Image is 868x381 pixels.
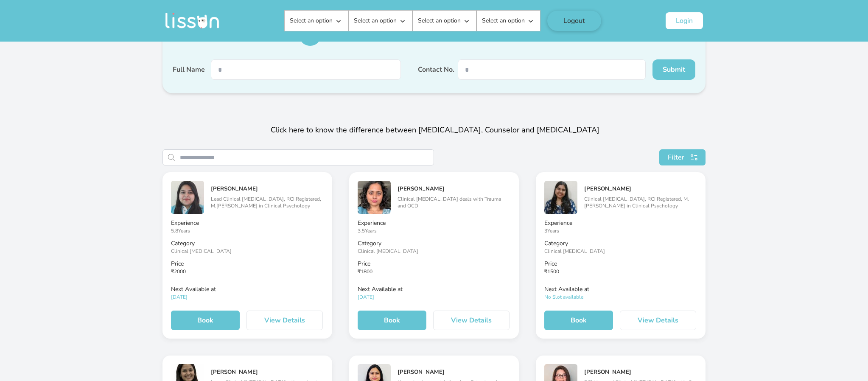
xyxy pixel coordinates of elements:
[358,227,510,234] p: 3.5 Years
[358,285,510,294] p: Next Available at
[358,311,426,330] button: Book
[173,64,205,75] label: Full Name
[171,294,324,300] p: [DATE]
[354,17,397,25] p: Select an option
[171,219,324,227] p: Experience
[358,239,510,248] p: Category
[271,125,599,135] span: Click here to know the difference between [MEDICAL_DATA], Counselor and [MEDICAL_DATA]
[358,219,510,227] p: Experience
[544,268,697,275] p: ₹ 1500
[171,268,324,275] p: ₹ 2000
[544,294,697,300] p: No Slot available
[358,294,510,300] p: [DATE]
[171,227,324,234] p: 5.8 Years
[171,239,324,248] p: Category
[584,196,697,209] p: Clinical [MEDICAL_DATA], RCI Registered, M. [PERSON_NAME] in Clinical Psychology
[171,248,232,255] span: Clinical [MEDICAL_DATA]
[544,248,605,255] span: Clinical [MEDICAL_DATA]
[544,285,697,294] p: Next Available at
[544,219,697,227] p: Experience
[171,311,240,330] button: Book
[398,185,510,192] h5: [PERSON_NAME]
[398,369,510,375] h5: [PERSON_NAME]
[290,17,333,25] p: Select an option
[620,311,696,330] button: View Details
[165,13,219,28] img: Lissun
[547,11,601,31] button: Logout
[246,311,323,330] button: View Details
[211,369,324,375] h5: [PERSON_NAME]
[171,285,324,294] p: Next Available at
[688,153,700,162] img: search111.svg
[211,196,324,209] p: Lead Clinical [MEDICAL_DATA], RCI Registered, M.[PERSON_NAME] in Clinical Psychology
[398,196,510,209] p: Clinical [MEDICAL_DATA] deals with Trauma and OCD
[358,268,510,275] p: ₹ 1800
[482,17,525,25] p: Select an option
[544,227,697,234] p: 3 Years
[584,185,697,192] h5: [PERSON_NAME]
[544,181,577,214] img: image
[171,260,324,268] p: Price
[668,152,684,162] span: Filter
[584,369,697,375] h5: [PERSON_NAME]
[544,239,697,248] p: Category
[171,181,204,214] img: image
[418,17,461,25] p: Select an option
[358,248,418,255] span: Clinical [MEDICAL_DATA]
[544,311,613,330] button: Book
[418,64,454,75] label: Contact No.
[652,59,695,80] button: Submit
[666,12,703,29] button: Login
[433,311,510,330] button: View Details
[358,181,391,214] img: image
[358,260,510,268] p: Price
[544,260,697,268] p: Price
[211,185,324,192] h5: [PERSON_NAME]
